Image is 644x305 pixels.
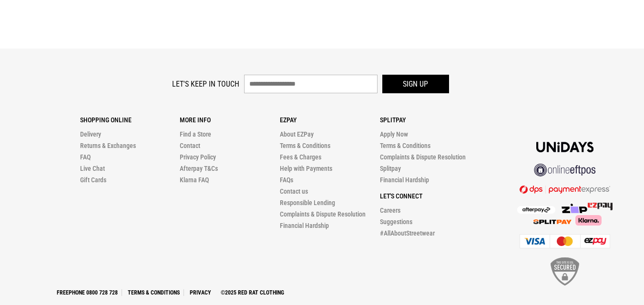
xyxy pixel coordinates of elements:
a: Terms & Conditions [280,142,330,149]
a: Responsible Lending [280,199,335,207]
a: FAQs [280,176,293,184]
a: Help with Payments [280,165,332,172]
a: Careers [380,207,400,214]
img: online eftpos [534,164,596,177]
p: Ezpay [280,116,380,124]
img: Afterpay [517,206,555,214]
a: Terms & Conditions [124,289,184,296]
a: Delivery [80,130,101,138]
img: Splitpay [588,203,613,210]
a: About EZPay [280,130,314,138]
p: Let's Connect [380,192,480,200]
a: Find a Store [180,130,211,138]
a: Privacy Policy [180,153,216,161]
button: Sign up [382,75,449,93]
a: Fees & Charges [280,153,321,161]
a: FAQ [80,153,91,161]
a: Live Chat [80,165,105,172]
img: DPS [520,185,610,194]
a: #AllAboutStreetwear [380,229,435,237]
a: Contact us [280,187,308,195]
a: Afterpay T&Cs [180,165,218,172]
a: Financial Hardship [380,176,429,184]
p: More Info [180,116,280,124]
p: Splitpay [380,116,480,124]
img: Unidays [536,142,593,152]
img: Cards [520,234,610,248]
img: Klarna [572,215,602,226]
a: Privacy [186,289,215,296]
a: Returns & Exchanges [80,142,136,149]
img: Zip [561,204,588,213]
p: Shopping Online [80,116,180,124]
a: Suggestions [380,218,412,226]
a: Complaints & Dispute Resolution [280,210,366,218]
a: Terms & Conditions [380,142,430,149]
img: Splitpay [533,219,572,224]
a: Complaints & Dispute Resolution [380,153,466,161]
a: Financial Hardship [280,222,329,229]
img: SSL [551,257,579,285]
a: ©2025 Red Rat Clothing [217,289,288,296]
a: Klarna FAQ [180,176,209,184]
a: Contact [180,142,200,149]
a: Gift Cards [80,176,106,184]
a: Freephone 0800 728 728 [53,289,122,296]
a: Splitpay [380,165,401,172]
a: Apply Now [380,130,408,138]
label: Let's keep in touch [172,79,239,89]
